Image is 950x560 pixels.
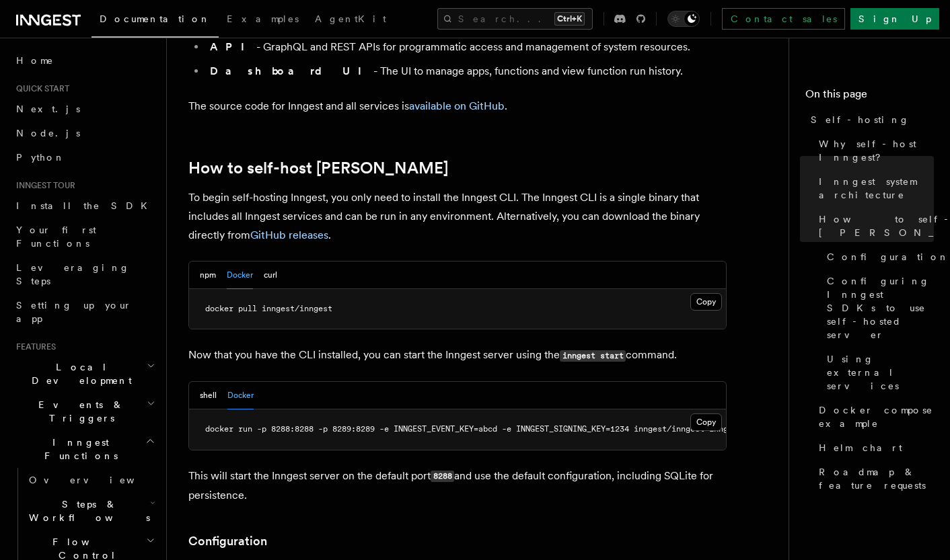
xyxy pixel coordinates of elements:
p: To begin self-hosting Inngest, you only need to install the Inngest CLI. The Inngest CLI is a sin... [188,188,727,245]
p: Now that you have the CLI installed, you can start the Inngest server using the command. [188,346,727,365]
span: Inngest Functions [11,436,145,463]
li: - GraphQL and REST APIs for programmatic access and management of system resources. [206,38,727,56]
span: Local Development [11,360,147,387]
h4: On this page [805,86,934,108]
a: Configuration [188,532,267,551]
button: Inngest Functions [11,430,158,468]
span: Install the SDK [16,200,155,211]
li: - The UI to manage apps, functions and view function run history. [206,62,727,81]
span: Leveraging Steps [16,262,130,286]
a: Self-hosting [805,108,934,132]
a: Helm chart [813,436,934,460]
span: Why self-host Inngest? [819,137,934,164]
a: Node.js [11,121,158,145]
a: Configuring Inngest SDKs to use self-hosted server [821,269,934,347]
span: docker pull inngest/inngest [205,304,332,313]
a: Why self-host Inngest? [813,132,934,169]
strong: Dashboard UI [210,65,373,77]
button: Search...Ctrl+K [437,8,593,30]
span: Quick start [11,83,69,94]
span: Helm chart [819,441,902,454]
a: Leveraging Steps [11,255,158,293]
span: Python [16,152,65,163]
span: Overview [29,475,168,485]
a: Home [11,48,158,73]
a: Sign Up [850,8,939,30]
button: Copy [690,293,722,311]
p: The source code for Inngest and all services is . [188,97,727,116]
a: How to self-host [PERSON_NAME] [813,207,934,245]
span: Self-hosting [811,113,910,126]
button: Copy [690,413,722,431]
a: AgentKit [307,4,394,36]
a: Using external services [821,347,934,398]
span: docker run -p 8288:8288 -p 8289:8289 -e INNGEST_EVENT_KEY=abcd -e INNGEST_SIGNING_KEY=1234 innges... [205,424,770,434]
span: Documentation [100,13,211,24]
span: AgentKit [315,13,386,24]
span: Using external services [827,352,934,393]
a: Install the SDK [11,194,158,218]
button: Steps & Workflows [24,492,158,530]
a: available on GitHub [409,99,505,112]
button: Events & Triggers [11,393,158,430]
a: Roadmap & feature requests [813,460,934,497]
a: Examples [219,4,307,36]
strong: API [210,40,256,53]
a: Documentation [92,4,219,38]
button: Local Development [11,355,158,393]
span: Setting up your app [16,300,132,324]
a: Inngest system architecture [813,169,934,207]
button: Docker [227,262,253,289]
code: inngest start [560,350,626,362]
span: Steps & Workflows [24,497,150,524]
button: Docker [227,382,254,409]
a: Contact sales [722,8,845,30]
span: Next.js [16,104,80,114]
button: Toggle dark mode [667,11,700,27]
span: Roadmap & feature requests [819,465,934,492]
a: Setting up your app [11,293,158,331]
a: Python [11,145,158,169]
code: 8288 [431,471,454,482]
span: Features [11,342,56,352]
span: Configuration [827,250,949,264]
a: Configuration [821,245,934,269]
p: This will start the Inngest server on the default port and use the default configuration, includi... [188,467,727,505]
button: npm [200,262,216,289]
a: Your first Functions [11,218,158,255]
a: Overview [24,468,158,492]
button: shell [200,382,217,409]
a: How to self-host [PERSON_NAME] [188,159,448,177]
span: Inngest tour [11,180,75,191]
a: Docker compose example [813,398,934,436]
span: Inngest system architecture [819,175,934,202]
button: curl [264,262,277,289]
span: Configuring Inngest SDKs to use self-hosted server [827,274,934,342]
a: Next.js [11,97,158,121]
kbd: Ctrl+K [554,12,585,26]
span: Examples [227,13,299,24]
span: Your first Functions [16,225,96,249]
span: Events & Triggers [11,398,147,425]
a: GitHub releases [250,229,328,241]
span: Docker compose example [819,403,934,430]
span: Home [16,54,54,67]
span: Node.js [16,128,80,138]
